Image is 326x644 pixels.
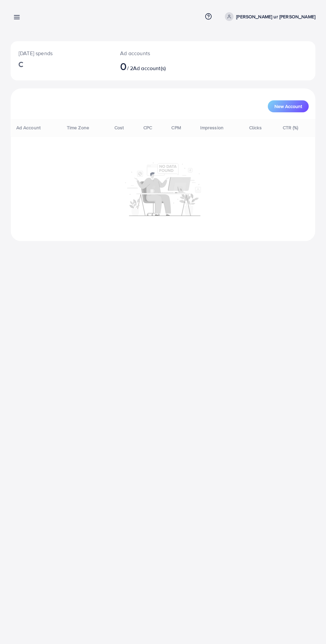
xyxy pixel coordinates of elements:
h2: / 2 [120,60,180,72]
span: New Account [274,104,302,109]
p: Ad accounts [120,49,180,57]
span: 0 [120,58,127,74]
button: New Account [268,100,309,112]
p: [DATE] spends [19,49,104,57]
span: Ad account(s) [133,64,166,72]
a: [PERSON_NAME] ur [PERSON_NAME] [222,12,315,21]
p: [PERSON_NAME] ur [PERSON_NAME] [236,13,315,21]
